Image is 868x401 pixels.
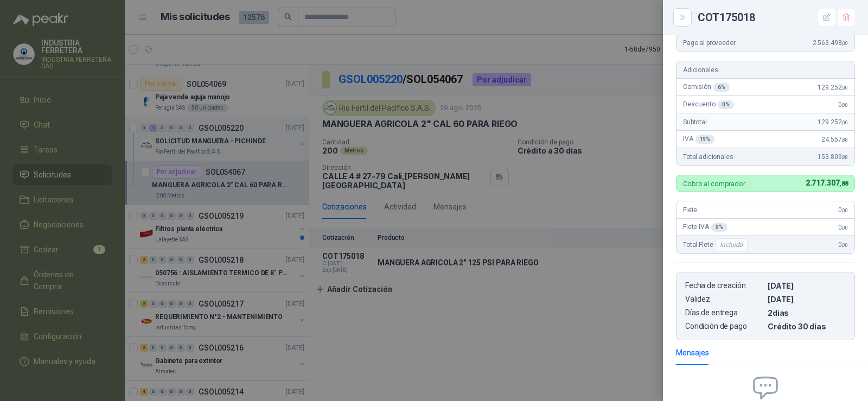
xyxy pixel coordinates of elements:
[685,308,763,317] p: Días de entrega
[718,100,734,109] div: 0 %
[841,137,848,143] span: ,88
[806,179,848,187] span: 2.717.307
[841,102,848,108] span: ,00
[841,40,848,46] span: ,00
[713,83,730,92] div: 6 %
[683,238,750,251] span: Total Flete
[841,119,848,125] span: ,00
[683,135,714,144] span: IVA
[768,308,846,317] p: 2 dias
[838,206,848,214] span: 0
[813,39,848,47] span: 2.563.498
[685,295,763,304] p: Validez
[676,61,854,79] div: Adicionales
[768,281,846,290] p: [DATE]
[838,241,848,249] span: 0
[838,101,848,109] span: 0
[715,238,748,251] div: Incluido
[818,153,848,161] span: 153.809
[768,295,846,304] p: [DATE]
[695,135,715,144] div: 19 %
[711,223,727,232] div: 0 %
[683,100,734,109] span: Descuento
[683,223,727,232] span: Flete IVA
[768,322,846,331] p: Crédito 30 días
[685,322,763,331] p: Condición de pago
[821,136,848,143] span: 24.557
[841,225,848,231] span: ,00
[818,118,848,126] span: 129.252
[676,148,854,166] div: Total adicionales
[818,84,848,91] span: 129.252
[841,85,848,91] span: ,00
[839,180,848,187] span: ,88
[683,180,745,187] p: Cobro al comprador
[683,83,730,92] span: Comisión
[683,118,707,126] span: Subtotal
[698,9,855,26] div: COT175018
[683,206,697,214] span: Flete
[685,281,763,290] p: Fecha de creación
[841,207,848,213] span: ,00
[838,224,848,231] span: 0
[683,39,736,47] span: Pago al proveedor
[676,347,709,359] div: Mensajes
[841,154,848,160] span: ,88
[841,242,848,248] span: ,00
[676,11,689,24] button: Close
